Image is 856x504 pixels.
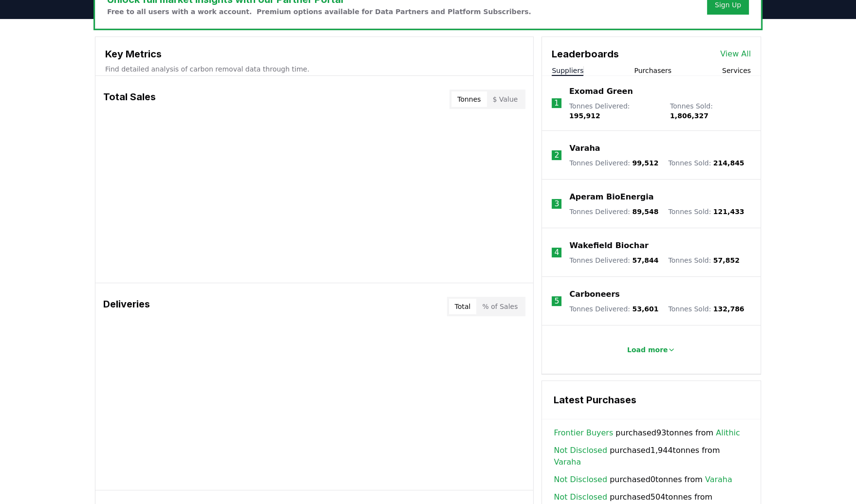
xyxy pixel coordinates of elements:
[569,112,600,120] span: 195,912
[619,340,684,360] button: Load more
[449,299,477,314] button: Total
[713,159,744,167] span: 214,845
[554,445,607,456] a: Not Disclosed
[554,295,559,307] p: 5
[716,427,740,439] a: Alithic
[554,149,559,161] p: 2
[670,101,751,121] p: Tonnes Sold :
[627,345,668,355] p: Load more
[569,288,619,300] a: Carboneers
[569,86,633,97] a: Exomad Green
[634,66,671,75] button: Purchasers
[103,90,156,109] h3: Total Sales
[632,256,658,264] span: 57,844
[103,297,150,316] h3: Deliveries
[632,305,658,313] span: 53,601
[554,97,559,109] p: 1
[569,240,648,252] a: Wakefield Biochar
[105,47,523,61] h3: Key Metrics
[632,159,658,167] span: 99,512
[668,207,744,216] p: Tonnes Sold :
[720,48,751,60] a: View All
[554,198,559,210] p: 3
[569,304,658,314] p: Tonnes Delivered :
[554,474,732,486] span: purchased 0 tonnes from
[554,427,613,439] a: Frontier Buyers
[487,91,524,107] button: $ Value
[713,256,740,264] span: 57,852
[107,7,531,17] p: Free to all users with a work account. Premium options available for Data Partners and Platform S...
[713,305,744,313] span: 132,786
[554,445,749,468] span: purchased 1,944 tonnes from
[722,66,751,75] button: Services
[554,247,559,258] p: 4
[668,304,744,314] p: Tonnes Sold :
[569,101,660,121] p: Tonnes Delivered :
[569,143,600,154] a: Varaha
[554,427,740,439] span: purchased 93 tonnes from
[451,91,486,107] button: Tonnes
[569,255,658,265] p: Tonnes Delivered :
[569,207,658,216] p: Tonnes Delivered :
[705,474,732,486] a: Varaha
[476,299,523,314] button: % of Sales
[670,112,708,120] span: 1,806,327
[668,158,744,168] p: Tonnes Sold :
[668,255,739,265] p: Tonnes Sold :
[552,66,583,75] button: Suppliers
[569,158,658,168] p: Tonnes Delivered :
[552,47,619,61] h3: Leaderboards
[632,208,658,216] span: 89,548
[554,456,581,468] a: Varaha
[554,491,607,503] a: Not Disclosed
[569,191,653,203] a: Aperam BioEnergia
[713,208,744,216] span: 121,433
[554,393,749,407] h3: Latest Purchases
[554,474,607,486] a: Not Disclosed
[105,64,523,74] p: Find detailed analysis of carbon removal data through time.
